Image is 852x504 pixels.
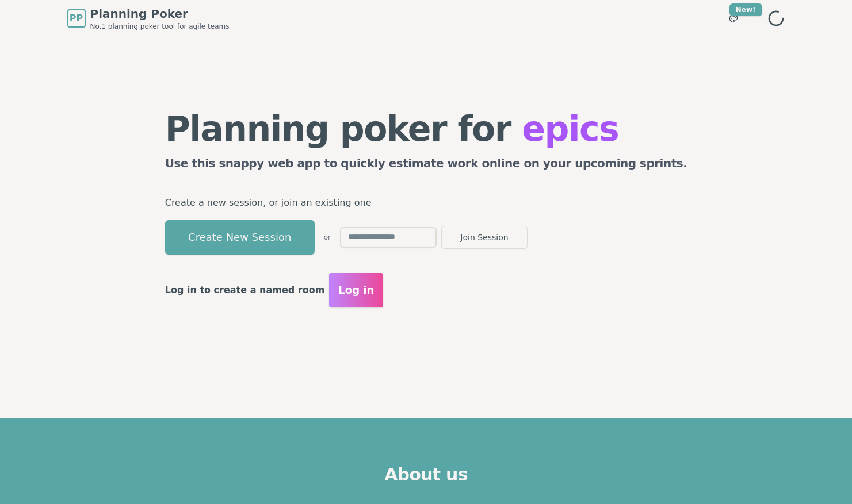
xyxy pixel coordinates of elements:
span: Log in [338,282,374,298]
button: New! [723,8,744,29]
span: PP [70,11,83,25]
span: No.1 planning poker tool for agile teams [90,22,230,31]
span: epics [522,109,618,149]
h1: Planning poker for [165,111,687,146]
span: Planning Poker [90,6,230,22]
a: PPPlanning PokerNo.1 planning poker tool for agile teams [67,6,230,31]
span: or [324,233,331,242]
div: New! [729,3,762,16]
button: Log in [329,273,383,307]
p: Log in to create a named room [165,282,325,298]
button: Create New Session [165,220,315,255]
h2: About us [67,464,785,490]
p: Create a new session, or join an existing one [165,195,687,211]
h2: Use this snappy web app to quickly estimate work online on your upcoming sprints. [165,155,687,176]
button: Join Session [441,226,528,249]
